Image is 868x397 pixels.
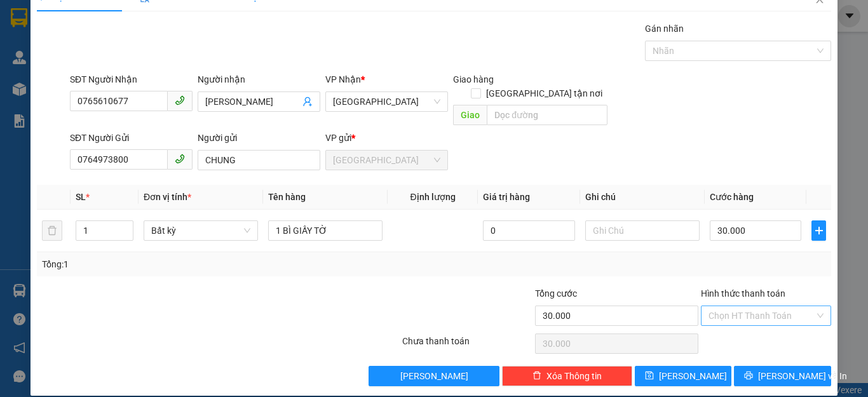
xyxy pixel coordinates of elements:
[812,225,825,236] span: plus
[481,86,607,100] span: [GEOGRAPHIC_DATA] tận nơi
[198,72,320,86] div: Người nhận
[410,192,455,202] span: Định lượng
[710,192,754,202] span: Cước hàng
[659,369,727,383] span: [PERSON_NAME]
[453,105,487,125] span: Giao
[175,95,185,105] span: phone
[580,185,705,210] th: Ghi chú
[333,151,440,170] span: Quảng Sơn
[333,92,440,111] span: Sài Gòn
[401,334,534,356] div: Chưa thanh toán
[701,288,785,299] label: Hình thức thanh toán
[400,369,468,383] span: [PERSON_NAME]
[502,366,632,386] button: deleteXóa Thông tin
[453,74,494,84] span: Giao hàng
[487,105,607,125] input: Dọc đường
[645,371,654,381] span: save
[758,369,847,383] span: [PERSON_NAME] và In
[144,192,191,202] span: Đơn vị tính
[107,60,175,76] li: (c) 2017
[42,257,336,271] div: Tổng: 1
[645,24,684,34] label: Gán nhãn
[532,371,541,381] span: delete
[76,192,86,202] span: SL
[16,82,56,142] b: Xe Đăng Nhân
[483,192,530,202] span: Giá trị hàng
[107,48,175,58] b: [DOMAIN_NAME]
[744,371,753,381] span: printer
[325,74,361,84] span: VP Nhận
[546,369,602,383] span: Xóa Thông tin
[70,72,193,86] div: SĐT Người Nhận
[268,192,306,202] span: Tên hàng
[302,97,313,107] span: user-add
[138,16,168,46] img: logo.jpg
[268,220,383,241] input: VD: Bàn, Ghế
[70,131,193,145] div: SĐT Người Gửi
[811,220,826,241] button: plus
[151,221,250,240] span: Bất kỳ
[175,154,185,164] span: phone
[585,220,700,241] input: Ghi Chú
[78,18,126,78] b: Gửi khách hàng
[734,366,831,386] button: printer[PERSON_NAME] và In
[325,131,448,145] div: VP gửi
[198,131,320,145] div: Người gửi
[635,366,732,386] button: save[PERSON_NAME]
[369,366,499,386] button: [PERSON_NAME]
[42,220,62,241] button: delete
[483,220,574,241] input: 0
[535,288,577,299] span: Tổng cước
